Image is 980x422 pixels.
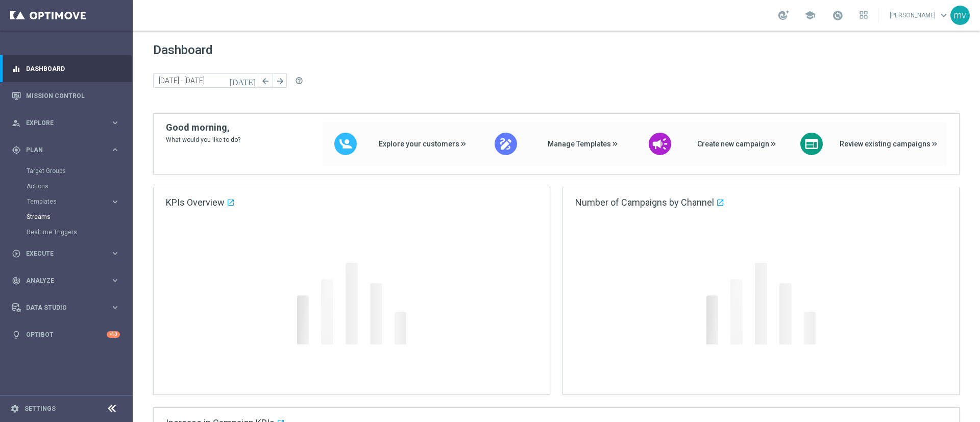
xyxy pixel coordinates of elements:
div: Plan [12,145,110,155]
span: Data Studio [26,305,110,311]
a: Actions [27,182,106,190]
i: settings [10,404,19,413]
i: gps_fixed [12,145,21,155]
div: +10 [107,331,120,338]
span: Plan [26,147,110,153]
button: gps_fixed Plan keyboard_arrow_right [11,146,120,154]
button: Data Studio keyboard_arrow_right [11,304,120,312]
a: Optibot [26,321,107,348]
button: track_changes Analyze keyboard_arrow_right [11,277,120,285]
span: Explore [26,120,110,126]
i: keyboard_arrow_right [110,145,120,155]
span: keyboard_arrow_down [938,10,949,21]
div: Execute [12,249,110,258]
div: Optibot [12,321,120,348]
div: Dashboard [12,55,120,82]
a: Mission Control [26,82,120,109]
i: keyboard_arrow_right [110,118,120,128]
div: Templates [27,198,110,205]
i: equalizer [12,64,21,73]
button: Templates keyboard_arrow_right [27,197,120,206]
button: equalizer Dashboard [11,65,120,73]
i: track_changes [12,276,21,285]
i: keyboard_arrow_right [110,249,120,258]
div: Templates [27,194,132,209]
button: lightbulb Optibot +10 [11,331,120,339]
a: [PERSON_NAME]keyboard_arrow_down [889,8,950,23]
div: Explore [12,118,110,128]
span: Analyze [26,278,110,284]
i: keyboard_arrow_right [110,276,120,285]
i: keyboard_arrow_right [110,303,120,312]
i: play_circle_outline [12,249,21,258]
a: Settings [24,406,56,412]
div: Actions [27,179,132,194]
button: person_search Explore keyboard_arrow_right [11,119,120,127]
div: Realtime Triggers [27,225,132,240]
i: keyboard_arrow_right [110,197,120,207]
div: Data Studio [12,303,110,312]
a: Realtime Triggers [27,228,106,236]
a: Dashboard [26,55,120,82]
div: Streams [27,209,132,225]
i: person_search [12,118,21,128]
i: lightbulb [12,330,21,339]
button: Mission Control [11,92,120,100]
button: play_circle_outline Execute keyboard_arrow_right [11,250,120,258]
span: school [804,10,816,21]
div: Mission Control [12,82,120,109]
span: Execute [26,251,110,257]
a: Streams [27,213,106,221]
div: Target Groups [27,163,132,179]
span: Templates [27,198,100,205]
div: Analyze [12,276,110,285]
a: Target Groups [27,167,106,175]
div: mv [950,6,970,25]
